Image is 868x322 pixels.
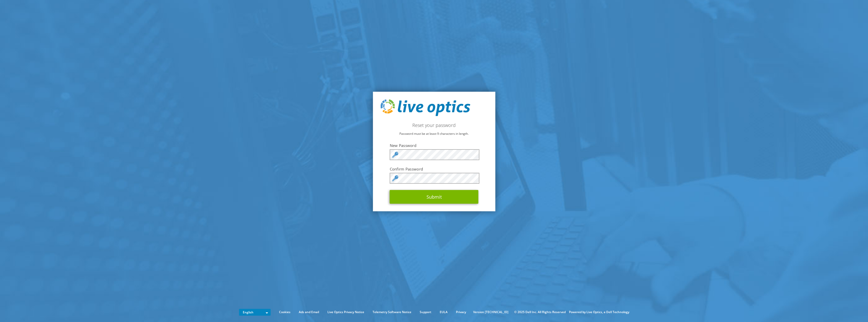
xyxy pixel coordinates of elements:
p: Password must be at least 9 characters in length. [380,131,488,137]
a: Live Optics Privacy Notice [324,309,368,315]
button: Submit [390,190,478,204]
a: Privacy [452,309,470,315]
a: EULA [436,309,451,315]
li: Powered by Live Optics, a Dell Technology [569,309,629,315]
a: Support [416,309,435,315]
a: Telemetry Software Notice [369,309,415,315]
label: New Password [390,143,478,148]
a: Ads and Email [295,309,323,315]
h2: Reset your password [380,122,488,128]
img: live_optics_svg.svg [380,99,470,116]
li: © 2025 Dell Inc. All Rights Reserved [512,309,568,315]
label: Confirm Password [390,166,478,172]
li: Version [TECHNICAL_ID] [471,309,511,315]
a: Cookies [275,309,294,315]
